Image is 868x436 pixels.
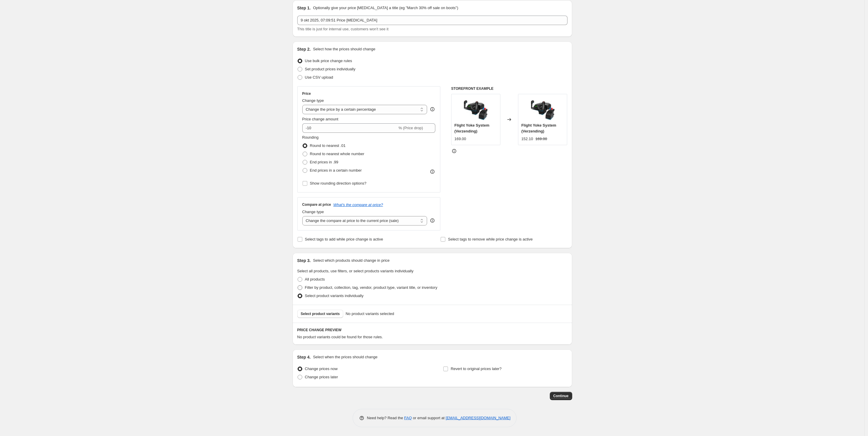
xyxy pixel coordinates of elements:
span: Select all products, use filters, or select products variants individually [297,269,414,273]
span: Round to nearest whole number [310,152,364,156]
span: This title is just for internal use, customers won't see it [297,27,389,31]
span: Select product variants [301,311,340,316]
button: Select product variants [297,310,343,318]
input: -15 [302,123,397,133]
span: Change prices now [305,367,338,371]
span: Need help? Read the [367,416,404,420]
h3: Price [302,91,311,96]
span: All products [305,277,325,281]
span: Change prices later [305,375,338,379]
span: No product variants selected [346,311,394,317]
h2: Step 3. [297,258,311,263]
span: Revert to original prices later? [451,367,502,371]
h2: Step 1. [297,5,311,11]
p: Select when the prices should change [313,354,377,360]
span: or email support at [412,416,446,420]
span: Flight Yoke System (Verzending) [521,123,556,133]
div: help [429,218,435,223]
strike: 169.00 [535,136,547,142]
span: End prices in .99 [310,160,338,164]
span: End prices in a certain number [310,168,362,173]
span: Change type [302,210,324,214]
span: Select product variants individually [305,294,364,298]
h6: STOREFRONT EXAMPLE [451,86,567,91]
div: 169.00 [454,136,466,142]
p: Select which products should change in price [313,258,389,263]
span: Filter by product, collection, tag, vendor, product type, variant title, or inventory [305,285,437,290]
h3: Compare at price [302,202,331,207]
img: LOG-001-A_80x.jpg [531,97,555,121]
button: Continue [550,392,572,400]
span: Use CSV upload [305,75,333,79]
button: What's the compare at price? [333,203,383,207]
div: 152.10 [521,136,533,142]
p: Select how the prices should change [313,46,375,52]
span: Round to nearest .01 [310,143,346,148]
span: Continue [553,394,569,398]
input: 30% off holiday sale [297,16,567,25]
span: Set product prices individually [305,67,356,71]
span: Use bulk price change rules [305,59,352,63]
span: No product variants could be found for those rules. [297,335,383,339]
img: LOG-001-A_80x.jpg [464,97,487,121]
h2: Step 4. [297,354,311,360]
p: Optionally give your price [MEDICAL_DATA] a title (eg "March 30% off sale on boots") [313,5,458,11]
div: help [429,106,435,112]
span: Rounding [302,135,319,140]
span: Change type [302,98,324,103]
span: Select tags to add while price change is active [305,237,383,241]
span: % (Price drop) [399,126,423,130]
span: Show rounding direction options? [310,181,366,185]
span: Select tags to remove while price change is active [448,237,533,241]
h6: PRICE CHANGE PREVIEW [297,328,567,332]
a: FAQ [404,416,412,420]
span: Price change amount [302,117,338,121]
h2: Step 2. [297,46,311,52]
span: Flight Yoke System (Verzending) [454,123,489,133]
a: [EMAIL_ADDRESS][DOMAIN_NAME] [446,416,510,420]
